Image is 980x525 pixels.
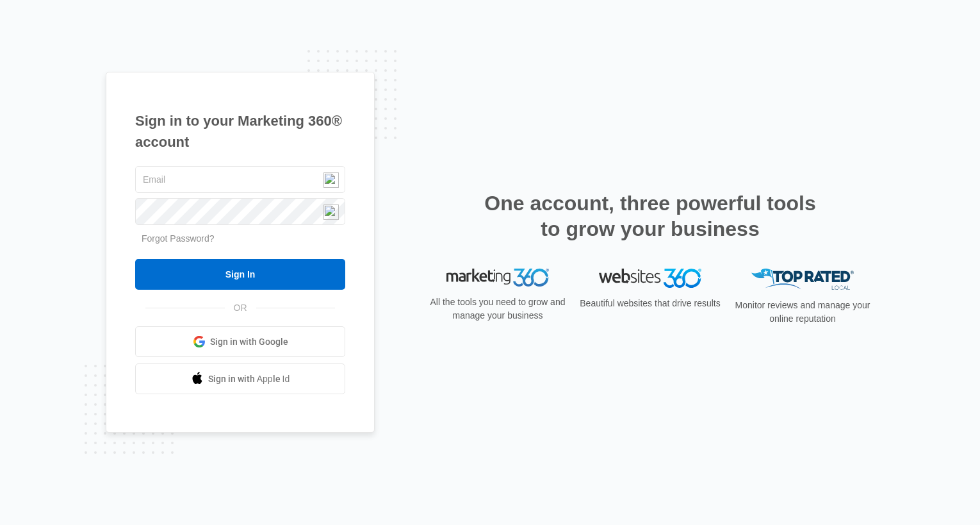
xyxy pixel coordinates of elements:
[323,172,339,188] img: npw-badge-icon-locked.svg
[135,259,345,290] input: Sign In
[208,372,290,386] span: Sign in with Apple Id
[446,269,549,287] img: Marketing 360
[480,190,820,242] h2: One account, three powerful tools to grow your business
[135,363,345,394] a: Sign in with Apple Id
[731,299,874,326] p: Monitor reviews and manage your online reputation
[135,110,345,153] h1: Sign in to your Marketing 360® account
[142,233,215,244] a: Forgot Password?
[323,204,339,220] img: npw-badge-icon-locked.svg
[225,301,256,315] span: OR
[135,166,345,193] input: Email
[578,297,722,310] p: Beautiful websites that drive results
[426,296,569,322] p: All the tools you need to grow and manage your business
[210,335,288,349] span: Sign in with Google
[751,269,854,290] img: Top Rated Local
[135,326,345,357] a: Sign in with Google
[599,269,701,287] img: Websites 360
